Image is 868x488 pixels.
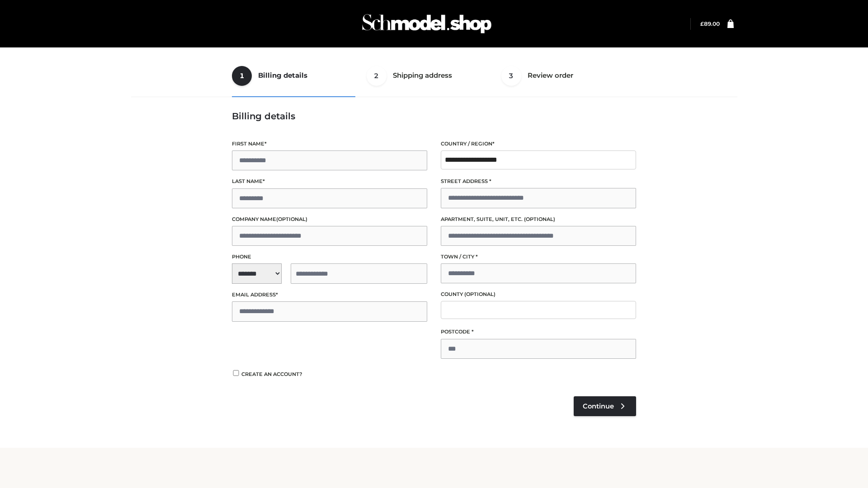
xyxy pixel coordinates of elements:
[441,328,636,336] label: Postcode
[583,402,614,410] span: Continue
[700,20,720,27] bdi: 89.00
[441,253,636,261] label: Town / City
[241,371,302,377] span: Create an account?
[232,177,427,186] label: Last name
[359,6,495,42] img: Schmodel Admin 964
[232,370,240,376] input: Create an account?
[232,111,636,122] h3: Billing details
[441,177,636,186] label: Street address
[700,20,720,27] a: £89.00
[441,215,636,224] label: Apartment, suite, unit, etc.
[524,216,555,222] span: (optional)
[232,140,427,148] label: First name
[574,396,636,416] a: Continue
[232,253,427,261] label: Phone
[700,20,704,27] span: £
[441,290,636,299] label: County
[276,216,307,222] span: (optional)
[232,215,427,224] label: Company name
[232,291,427,299] label: Email address
[464,291,495,297] span: (optional)
[441,140,636,148] label: Country / Region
